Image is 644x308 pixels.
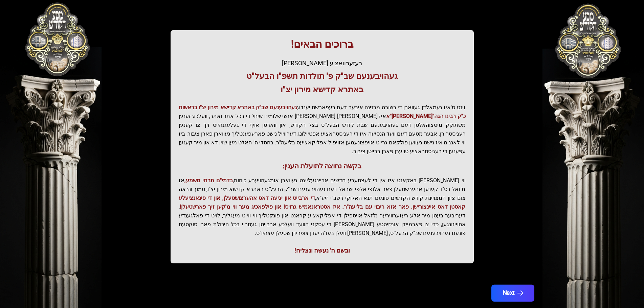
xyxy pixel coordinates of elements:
[179,38,466,50] h1: ברוכים הבאים!
[179,103,466,156] p: זינט ס'איז געמאלדן געווארן די בשורה מרנינה איבער דעם בעפארשטייענדע איז [PERSON_NAME] [PERSON_NAME...
[179,246,466,255] div: ובשם ה' נעשה ונצליח!
[179,58,466,68] div: רעזערוואציע [PERSON_NAME]
[179,71,466,81] h3: געהויבענעם שב"ק פ' תולדות תשפ"ו הבעל"ט
[179,176,466,238] p: ווי [PERSON_NAME] באקאנט איז אין די לעצטערע חדשים אריינגעלייגט געווארן אומגעהויערע כוחות, אז מ'זא...
[184,177,233,184] span: בדמי"ם תרתי משמע,
[179,161,466,171] h3: בקשה נחוצה לתועלת הענין:
[179,104,466,119] span: געהויבענעם שב"ק באתרא קדישא מירון יצ"ו בראשות כ"ק רבינו הגה"[PERSON_NAME]"א
[179,84,466,95] h3: באתרא קדישא מירון יצ"ו
[179,195,466,210] span: די ארבייט און יגיעה דאס אהערצושטעלן, און די פינאנציעלע קאסטן דאס איינצורישן, פאר אזא ריבוי עם בלי...
[491,285,534,302] button: Next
